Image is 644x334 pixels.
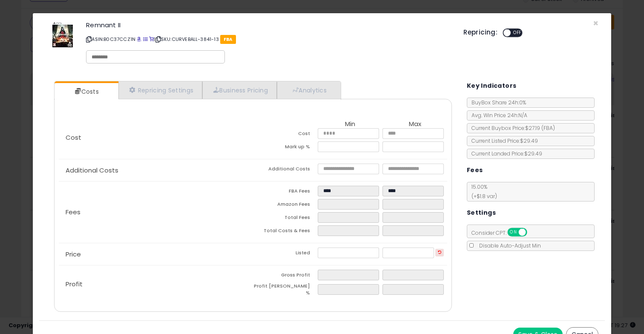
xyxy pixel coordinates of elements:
td: Total Fees [253,212,318,225]
h5: Fees [467,165,483,176]
p: Price [59,251,253,258]
h3: Remnant II [86,22,451,28]
h5: Repricing: [463,29,497,36]
span: $27.19 [525,124,555,132]
p: Fees [59,209,253,216]
td: Total Costs & Fees [253,225,318,239]
td: Profit [PERSON_NAME] % [253,283,318,299]
span: ( FBA ) [541,124,555,132]
span: OFF [511,29,524,37]
h5: Settings [467,207,496,218]
span: × [593,17,598,29]
td: Cost [253,128,318,141]
span: ON [508,229,519,236]
td: FBA Fees [253,186,318,199]
a: Analytics [277,81,340,99]
p: Profit [59,281,253,288]
h5: Key Indicators [467,81,517,91]
span: (+$1.8 var) [467,193,497,200]
span: BuyBox Share 24h: 0% [467,99,526,106]
th: Min [318,121,382,128]
span: Current Buybox Price: [467,124,555,132]
td: Listed [253,248,318,261]
a: Costs [55,83,118,100]
span: Consider CPT: [467,229,538,236]
p: Cost [59,134,253,141]
td: Additional Costs [253,164,318,177]
a: BuyBox page [137,36,141,43]
span: 15.00 % [467,183,497,200]
p: ASIN: B0C37CCZ1N | SKU: CURVEBALL-3841-13 [86,32,451,46]
span: FBA [220,35,236,44]
span: Current Listed Price: $29.49 [467,137,538,144]
a: All offer listings [143,36,148,43]
span: Avg. Win Price 24h: N/A [467,112,527,119]
p: Additional Costs [59,167,253,174]
td: Gross Profit [253,270,318,283]
span: Current Landed Price: $29.49 [467,150,542,157]
a: Business Pricing [202,81,277,99]
td: Amazon Fees [253,199,318,212]
td: Mark up % [253,141,318,155]
a: Repricing Settings [118,81,203,99]
span: Disable Auto-Adjust Min [475,242,541,249]
img: 51iXkHgNpFL._SL60_.jpg [52,22,73,47]
a: Your listing only [149,36,154,43]
th: Max [382,121,447,128]
span: OFF [526,229,539,236]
